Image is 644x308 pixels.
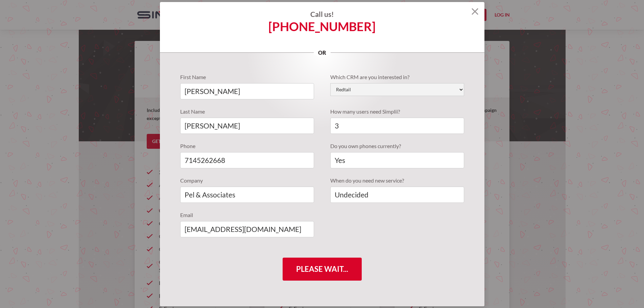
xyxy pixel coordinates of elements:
label: Which CRM are you interested in? [330,73,464,81]
p: or [314,49,331,57]
label: Email [180,211,314,219]
label: When do you need new service? [330,176,464,185]
label: Do you own phones currently? [330,142,464,150]
form: Quote Requests [180,73,464,281]
label: How many users need Simplii? [330,108,464,116]
label: Company [180,176,314,185]
label: Last Name [180,108,314,116]
h4: Call us! [160,10,484,18]
input: Please wait... [283,258,362,281]
a: [PHONE_NUMBER] [268,22,376,30]
label: Phone [180,142,314,150]
label: First Name [180,73,314,81]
